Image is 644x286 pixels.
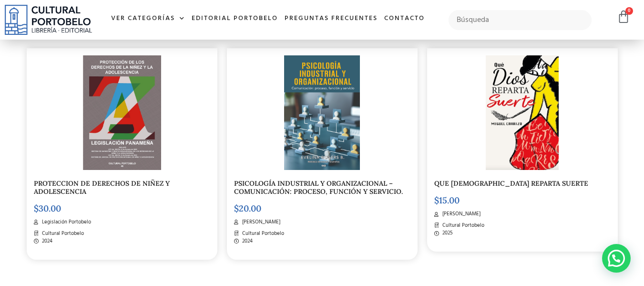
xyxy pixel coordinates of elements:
span: 2024 [40,237,52,245]
a: PSICOLOGÍA INDUSTRIAL Y ORGANIZACIONAL – COMUNICACIÓN: PROCESO, FUNCIÓN Y SERVICIO. [234,179,403,196]
bdi: 15.00 [434,195,460,206]
bdi: 20.00 [234,203,261,214]
span: [PERSON_NAME] [440,210,480,218]
input: Búsqueda [449,10,592,30]
span: Cultural Portobelo [240,230,284,238]
a: QUE [DEMOGRAPHIC_DATA] REPARTA SUERTE [434,179,588,188]
span: $ [234,203,239,214]
span: 0 [625,7,633,15]
span: [PERSON_NAME] [240,218,280,226]
a: Editorial Portobelo [188,9,281,29]
span: $ [34,203,39,214]
span: $ [434,195,439,206]
img: LP-046-PROTECCION-DE-DERECHOS-DE-NIÑEZ-Y-ADOLESCENCIA [83,55,161,170]
a: Ver Categorías [108,9,188,29]
a: Contacto [381,9,428,29]
span: Cultural Portobelo [440,222,484,230]
div: Contactar por WhatsApp [602,244,631,273]
img: Portada libro Miguel Carrizo [486,55,559,170]
span: 2025 [440,229,453,237]
span: Cultural Portobelo [40,230,84,238]
a: PROTECCION DE DERECHOS DE NIÑEZ Y ADOLESCENCIA [34,179,170,196]
bdi: 30.00 [34,203,61,214]
a: 0 [617,10,630,24]
a: Preguntas frecuentes [281,9,381,29]
span: Legislación Portobelo [40,218,91,226]
img: PORTADA COMUNICACIONai_Mesa de trabajo 1 [284,55,360,170]
span: 2024 [240,237,253,245]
